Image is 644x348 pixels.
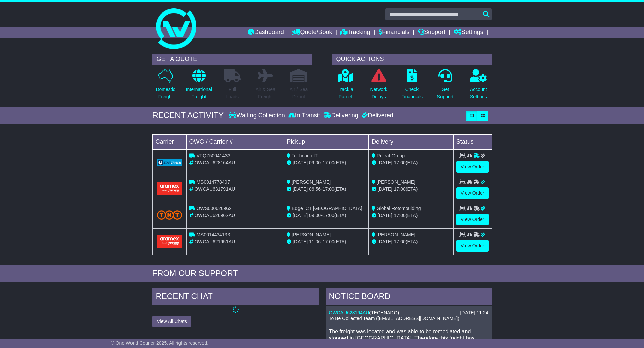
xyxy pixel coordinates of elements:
[338,86,353,100] p: Track a Parcel
[186,69,212,104] a: InternationalFreight
[369,69,387,104] a: NetworkDelays
[326,288,492,306] div: NOTICE BOARD
[309,186,321,192] span: 06:56
[287,159,366,166] div: - (ETA)
[337,69,354,104] a: Track aParcel
[284,134,369,149] td: Pickup
[287,186,366,193] div: - (ETA)
[368,134,453,149] td: Delivery
[196,179,230,185] span: MS0014778407
[157,182,182,195] img: Aramex.png
[394,213,406,218] span: 17:00
[194,213,235,218] span: OWCAU626962AU
[111,340,209,346] span: © One World Courier 2025. All rights reserved.
[186,134,284,149] td: OWC / Carrier #
[155,69,175,104] a: DomesticFreight
[379,27,409,38] a: Financials
[323,186,334,192] span: 17:00
[152,54,312,65] div: GET A QUOTE
[436,69,454,104] a: GetSupport
[196,232,230,237] span: MS0014434133
[309,213,321,218] span: 09:00
[157,210,182,219] img: TNT_Domestic.png
[290,86,308,100] p: Air / Sea Depot
[224,86,241,100] p: Full Loads
[370,86,387,100] p: Network Delays
[152,288,319,306] div: RECENT CHAT
[470,69,487,104] a: AccountSettings
[287,112,322,119] div: In Transit
[156,86,175,100] p: Domestic Freight
[194,160,235,165] span: OWCAU628164AU
[329,316,459,321] span: To Be Collected Team ([EMAIL_ADDRESS][DOMAIN_NAME])
[323,160,334,165] span: 17:00
[332,54,492,65] div: QUICK ACTIONS
[394,186,406,192] span: 17:00
[418,27,445,38] a: Support
[196,206,232,211] span: OWS000626962
[456,240,489,252] a: View Order
[372,159,451,166] div: (ETA)
[394,160,406,165] span: 17:00
[287,238,366,245] div: - (ETA)
[309,160,321,165] span: 09:00
[194,186,235,192] span: OWCAU631791AU
[377,153,405,158] span: Releaf Group
[293,186,308,192] span: [DATE]
[378,239,392,244] span: [DATE]
[293,239,308,244] span: [DATE]
[394,239,406,244] span: 17:00
[292,232,331,237] span: [PERSON_NAME]
[157,159,182,166] img: GetCarrierServiceLogo
[453,134,492,149] td: Status
[152,134,186,149] td: Carrier
[322,112,360,119] div: Delivering
[196,153,230,158] span: VFQZ50041433
[377,179,415,185] span: [PERSON_NAME]
[340,27,370,38] a: Tracking
[377,232,415,237] span: [PERSON_NAME]
[157,235,182,247] img: Aramex.png
[229,112,286,119] div: Waiting Collection
[292,27,332,38] a: Quote/Book
[470,86,487,100] p: Account Settings
[292,179,331,185] span: [PERSON_NAME]
[323,213,334,218] span: 17:00
[401,69,423,104] a: CheckFinancials
[456,214,489,225] a: View Order
[378,186,392,192] span: [DATE]
[454,27,483,38] a: Settings
[293,213,308,218] span: [DATE]
[360,112,393,119] div: Delivered
[323,239,334,244] span: 17:00
[152,316,191,327] button: View All Chats
[378,213,392,218] span: [DATE]
[401,86,423,100] p: Check Financials
[456,161,489,173] a: View Order
[378,160,392,165] span: [DATE]
[194,239,235,244] span: OWCAU621951AU
[377,206,421,211] span: Global Rotomoulding
[287,212,366,219] div: - (ETA)
[372,238,451,245] div: (ETA)
[292,206,362,211] span: Edge ICT [GEOGRAPHIC_DATA]
[293,160,308,165] span: [DATE]
[329,310,369,315] a: OWCAU628164AU
[372,186,451,193] div: (ETA)
[186,86,212,100] p: International Freight
[329,310,488,316] div: ( )
[309,239,321,244] span: 11:06
[460,310,488,316] div: [DATE] 11:24
[152,111,229,121] div: RECENT ACTIVITY -
[372,212,451,219] div: (ETA)
[152,269,492,278] div: FROM OUR SUPPORT
[256,86,276,100] p: Air & Sea Freight
[456,187,489,199] a: View Order
[371,310,398,315] span: TECHNADO
[248,27,284,38] a: Dashboard
[437,86,453,100] p: Get Support
[292,153,318,158] span: Technado IT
